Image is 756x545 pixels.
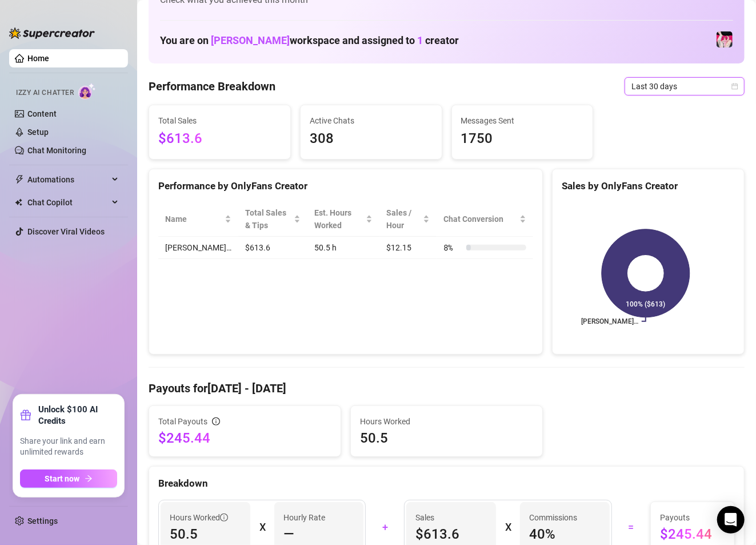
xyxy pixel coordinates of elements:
[529,511,577,524] article: Commissions
[158,429,331,447] span: $245.44
[158,128,281,150] span: $613.6
[85,475,93,483] span: arrow-right
[149,78,275,94] h4: Performance Breakdown
[45,474,80,483] span: Start now
[27,54,49,63] a: Home
[717,506,745,534] div: Open Intercom Messenger
[283,511,325,524] article: Hourly Rate
[283,525,294,543] span: —
[170,511,228,524] span: Hours Worked
[212,417,220,425] span: info-circle
[15,175,24,184] span: thunderbolt
[619,518,643,536] div: =
[78,83,96,100] img: AI Chatter
[660,525,725,543] span: $245.44
[27,193,109,212] span: Chat Copilot
[211,34,290,46] span: [PERSON_NAME]
[505,518,511,536] div: X
[238,237,307,259] td: $613.6
[158,415,207,428] span: Total Payouts
[631,78,738,95] span: Last 30 days
[38,404,117,427] strong: Unlock $100 AI Credits
[360,415,533,428] span: Hours Worked
[415,525,487,543] span: $613.6
[562,178,735,194] div: Sales by OnlyFans Creator
[27,227,105,236] a: Discover Viral Videos
[158,476,735,491] div: Breakdown
[437,202,533,237] th: Chat Conversion
[149,380,745,396] h4: Payouts for [DATE] - [DATE]
[27,146,86,155] a: Chat Monitoring
[27,128,49,137] a: Setup
[307,237,379,259] td: 50.5 h
[27,516,58,526] a: Settings
[415,511,487,524] span: Sales
[581,317,638,325] text: [PERSON_NAME]…
[443,213,517,225] span: Chat Conversion
[717,31,733,47] img: emopink69
[170,525,241,543] span: 50.5
[310,114,433,127] span: Active Chats
[20,470,117,488] button: Start nowarrow-right
[158,237,238,259] td: [PERSON_NAME]…
[158,178,533,194] div: Performance by OnlyFans Creator
[245,206,291,232] span: Total Sales & Tips
[27,109,57,118] a: Content
[379,237,437,259] td: $12.15
[165,213,222,225] span: Name
[15,198,22,206] img: Chat Copilot
[20,436,117,458] span: Share your link and earn unlimited rewards
[379,202,437,237] th: Sales / Hour
[160,34,459,47] h1: You are on workspace and assigned to creator
[20,409,31,421] span: gift
[314,206,363,232] div: Est. Hours Worked
[16,87,74,98] span: Izzy AI Chatter
[417,34,423,46] span: 1
[360,429,533,447] span: 50.5
[373,518,397,536] div: +
[27,170,109,189] span: Automations
[529,525,601,543] span: 40 %
[443,241,462,254] span: 8 %
[158,202,238,237] th: Name
[220,514,228,522] span: info-circle
[461,128,584,150] span: 1750
[731,83,738,90] span: calendar
[660,511,725,524] span: Payouts
[310,128,433,150] span: 308
[386,206,421,232] span: Sales / Hour
[9,27,95,39] img: logo-BBDzfeDw.svg
[238,202,307,237] th: Total Sales & Tips
[158,114,281,127] span: Total Sales
[259,518,265,536] div: X
[461,114,584,127] span: Messages Sent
